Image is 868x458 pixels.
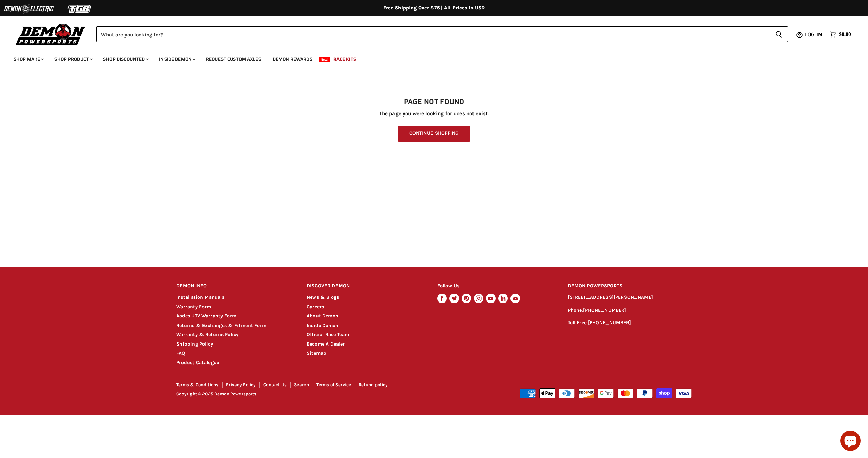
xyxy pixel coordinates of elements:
[316,382,351,387] a: Terms of Service
[770,26,788,42] button: Search
[568,294,692,301] p: [STREET_ADDRESS][PERSON_NAME]
[96,26,788,42] form: Product
[8,49,849,66] ul: Main menu
[801,32,826,38] a: Log in
[176,360,219,366] a: Product Catalogue
[176,382,219,387] a: Terms & Conditions
[54,2,105,15] img: TGB Logo 2
[226,382,256,387] a: Privacy Policy
[838,431,863,453] inbox-online-store-chat: Shopify online store chat
[307,350,326,356] a: Sitemap
[176,111,692,117] p: The page you were looking for does not exist.
[263,382,287,387] a: Contact Us
[307,313,339,319] a: About Demon
[98,52,153,66] a: Shop Discounted
[307,341,345,347] a: Become A Dealer
[176,322,267,328] a: Returns & Exchanges & Fitment Form
[328,52,361,66] a: Race Kits
[176,350,185,356] a: FAQ
[176,278,294,294] h2: DEMON INFO
[176,341,213,347] a: Shipping Policy
[359,382,388,387] a: Refund policy
[176,332,239,337] a: Warranty & Returns Policy
[568,278,692,294] h2: DEMON POWERSPORTS
[176,98,692,106] h1: Page not found
[176,294,225,300] a: Installation Manuals
[49,52,97,66] a: Shop Product
[201,52,266,66] a: Request Custom Axles
[588,320,631,326] a: [PHONE_NUMBER]
[96,26,770,42] input: Search
[294,382,309,387] a: Search
[826,29,854,39] a: $0.00
[268,52,317,66] a: Demon Rewards
[437,278,555,294] h2: Follow Us
[176,392,435,397] p: Copyright © 2025 Demon Powersports.
[583,307,626,313] a: [PHONE_NUMBER]
[568,319,692,327] p: Toll Free:
[176,304,211,310] a: Warranty Form
[176,313,236,319] a: Aodes UTV Warranty Form
[307,278,424,294] h2: DISCOVER DEMON
[3,2,54,15] img: Demon Electric Logo 2
[398,126,470,142] a: Continue Shopping
[14,22,88,46] img: Demon Powersports
[307,304,324,310] a: Careers
[176,382,435,390] nav: Footer
[8,52,48,66] a: Shop Make
[319,57,330,62] span: New!
[307,322,339,328] a: Inside Demon
[163,5,706,11] div: Free Shipping Over $75 | All Prices In USD
[307,332,349,337] a: Official Race Team
[568,307,692,314] p: Phone:
[307,294,339,300] a: News & Blogs
[839,31,851,38] span: $0.00
[154,52,199,66] a: Inside Demon
[804,30,822,39] span: Log in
